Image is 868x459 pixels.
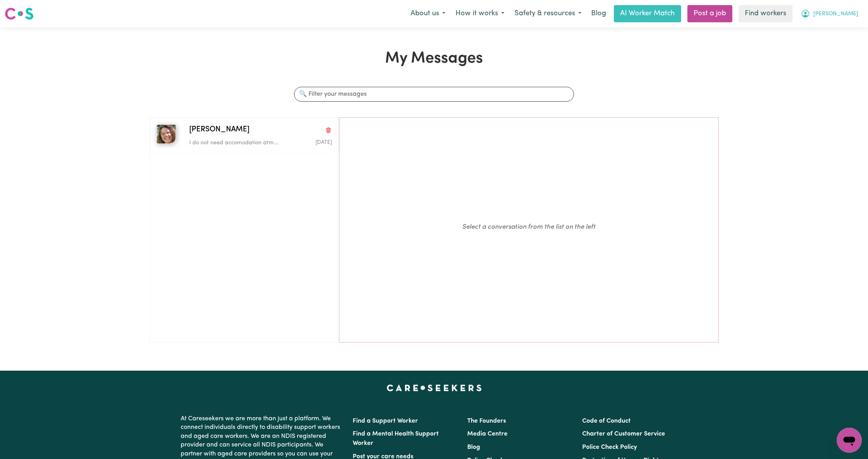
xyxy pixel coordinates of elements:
iframe: Button to launch messaging window, conversation in progress [837,428,862,453]
button: Delete conversation [325,125,332,135]
a: Blog [586,5,611,22]
button: Safety & resources [509,5,586,22]
a: Careseekers logo [5,5,34,23]
a: Careseekers home page [387,385,482,391]
a: Post a job [687,5,732,22]
a: Police Check Policy [582,444,637,450]
a: AI Worker Match [614,5,681,22]
h1: My Messages [149,49,719,68]
a: Find a Mental Health Support Worker [353,431,439,446]
img: Careseekers logo [5,7,34,21]
span: [PERSON_NAME] [189,124,249,136]
img: Tina W [156,124,176,144]
p: I do not need accomodation atm... [189,139,284,147]
a: Code of Conduct [582,418,631,424]
span: [PERSON_NAME] [813,10,858,18]
a: Blog [467,444,480,450]
em: Select a conversation from the list on the left [462,224,595,230]
span: Message sent on October 2, 2025 [316,140,332,145]
button: How it works [450,5,509,22]
input: 🔍 Filter your messages [294,87,574,102]
button: My Account [796,5,863,22]
a: Find a Support Worker [353,418,418,424]
a: Media Centre [467,431,508,437]
button: Tina W[PERSON_NAME]Delete conversationI do not need accomodation atm...Message sent on October 2,... [150,118,339,154]
a: Charter of Customer Service [582,431,665,437]
button: About us [405,5,450,22]
a: The Founders [467,418,506,424]
a: Find workers [739,5,793,22]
